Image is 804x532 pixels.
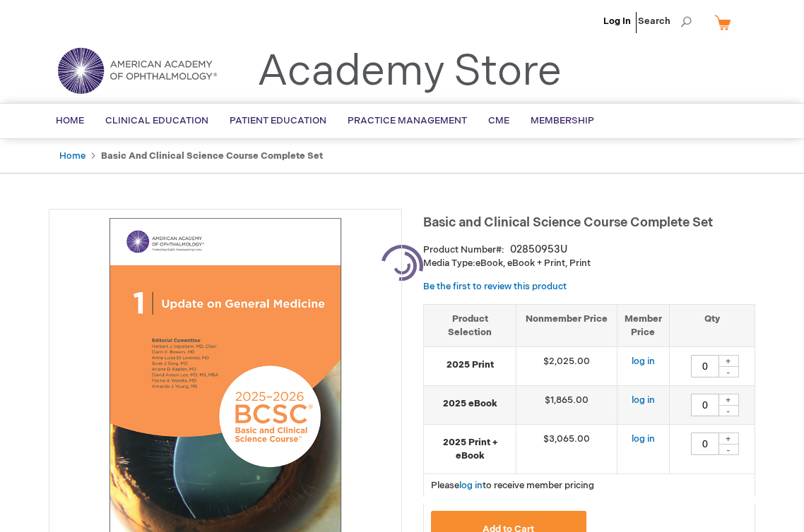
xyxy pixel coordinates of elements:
div: 02850953U [510,243,567,257]
strong: Product Number [423,244,504,255]
strong: Basic and Clinical Science Course Complete Set [101,150,323,162]
a: log in [459,480,483,491]
td: $3,065.00 [516,425,617,474]
input: Qty [691,394,719,416]
a: Log In [603,16,631,27]
div: - [718,366,739,377]
strong: 2025 Print + eBook [431,436,509,462]
a: log in [632,394,655,406]
div: - [718,444,739,455]
input: Qty [691,355,719,377]
div: + [718,433,739,445]
td: $2,025.00 [516,347,617,386]
span: Membership [531,115,594,126]
span: Clinical Education [105,115,208,126]
th: Product Selection [424,304,516,346]
span: Home [56,115,84,126]
span: Patient Education [230,115,326,126]
div: + [718,355,739,367]
p: eBook, eBook + Print, Print [423,257,755,270]
input: Qty [691,433,719,455]
a: log in [632,356,655,367]
span: Search [638,7,692,35]
div: + [718,394,739,406]
th: Member Price [617,304,669,346]
strong: Media Type: [423,258,475,269]
strong: 2025 Print [431,358,509,372]
span: Basic and Clinical Science Course Complete Set [423,215,713,230]
td: $1,865.00 [516,386,617,425]
th: Qty [669,304,755,346]
div: - [718,405,739,416]
span: CME [488,115,509,126]
a: Be the first to review this product [423,281,567,292]
strong: 2025 eBook [431,397,509,411]
th: Nonmember Price [516,304,617,346]
span: Practice Management [348,115,467,126]
a: Academy Store [257,47,562,97]
a: log in [632,433,655,445]
span: Please to receive member pricing [431,480,594,491]
a: Home [59,150,85,162]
